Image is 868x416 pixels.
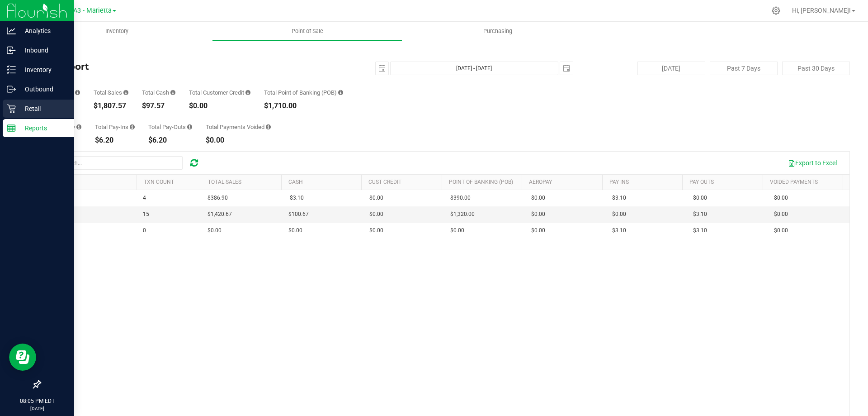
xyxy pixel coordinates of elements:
div: Total Customer Credit [189,90,250,96]
button: [DATE] [637,62,705,75]
span: select [560,62,573,75]
span: $0.00 [369,226,383,235]
span: 4 [143,194,146,202]
span: $0.00 [531,226,545,235]
span: $390.00 [450,194,471,202]
p: Outbound [16,84,70,95]
a: AeroPay [529,179,552,185]
div: Manage settings [770,6,782,15]
span: $3.10 [612,194,626,202]
i: Sum of all successful AeroPay payment transaction amounts for all purchases in the date range. Ex... [76,124,81,130]
p: Analytics [16,25,70,36]
inline-svg: Inbound [7,46,16,55]
a: Voided Payments [770,179,818,185]
inline-svg: Analytics [7,26,16,35]
span: $0.00 [612,210,626,219]
i: Sum of all successful, non-voided payment transaction amounts using account credit as the payment... [245,90,250,96]
div: Total Pay-Ins [95,124,135,130]
div: Total Pay-Outs [148,124,192,130]
span: $0.00 [531,210,545,219]
span: Point of Sale [279,27,335,35]
div: $1,807.57 [94,102,128,110]
a: Point of Sale [212,22,402,41]
button: Past 7 Days [710,62,778,75]
span: Inventory [93,27,141,35]
span: select [376,62,388,75]
span: $1,320.00 [450,210,475,219]
i: Sum of all voided payment transaction amounts (excluding tips and transaction fees) within the da... [266,124,271,130]
div: $97.57 [142,102,175,110]
i: Count of all successful payment transactions, possibly including voids, refunds, and cash-back fr... [75,90,80,96]
span: $0.00 [450,226,464,235]
iframe: Resource center [9,344,36,371]
span: $0.00 [531,194,545,202]
a: Cust Credit [368,179,401,185]
div: Total Cash [142,90,175,96]
span: Purchasing [471,27,524,35]
span: $100.67 [288,210,309,219]
div: Total Sales [94,90,128,96]
inline-svg: Inventory [7,65,16,74]
a: Cash [288,179,303,185]
i: Sum of all successful, non-voided cash payment transaction amounts (excluding tips and transactio... [170,90,175,96]
div: $6.20 [148,137,192,144]
div: $1,710.00 [264,102,343,110]
p: Retail [16,103,70,114]
div: $0.00 [206,137,271,144]
button: Export to Excel [782,155,843,171]
span: 15 [143,210,149,219]
a: TXN Count [144,179,174,185]
span: $3.10 [693,226,707,235]
i: Sum of all cash pay-outs removed from tills within the date range. [187,124,192,130]
i: Sum of the successful, non-voided point-of-banking payment transaction amounts, both via payment ... [338,90,343,96]
a: Purchasing [402,22,593,41]
input: Search... [47,156,183,170]
a: Pay Ins [609,179,629,185]
p: Inventory [16,64,70,75]
inline-svg: Retail [7,104,16,113]
span: 0 [143,226,146,235]
span: $0.00 [774,210,788,219]
span: $0.00 [774,226,788,235]
inline-svg: Outbound [7,85,16,94]
inline-svg: Reports [7,124,16,133]
span: $0.00 [288,226,302,235]
p: 08:05 PM EDT [4,397,70,405]
span: Hi, [PERSON_NAME]! [792,7,851,14]
div: $6.20 [95,137,135,144]
p: Reports [16,123,70,134]
span: $0.00 [693,194,707,202]
span: $386.90 [208,194,228,202]
a: Pay Outs [689,179,714,185]
div: $0.00 [189,102,250,110]
span: $0.00 [369,210,383,219]
a: Point of Banking (POB) [449,179,513,185]
span: $0.00 [369,194,383,202]
div: Total Payments Voided [206,124,271,130]
div: Total Point of Banking (POB) [264,90,343,96]
button: Past 30 Days [782,62,850,75]
span: $0.00 [208,226,222,235]
i: Sum of all successful, non-voided payment transaction amounts (excluding tips and transaction fee... [123,90,128,96]
span: $3.10 [693,210,707,219]
p: Inbound [16,45,70,56]
a: Total Sales [208,179,241,185]
span: $1,420.67 [208,210,232,219]
span: $0.00 [774,194,788,202]
a: Inventory [22,22,212,41]
h4: Till Report [40,62,310,72]
p: [DATE] [4,405,70,412]
i: Sum of all cash pay-ins added to tills within the date range. [130,124,135,130]
span: GA3 - Marietta [69,7,112,14]
span: $3.10 [612,226,626,235]
span: -$3.10 [288,194,304,202]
